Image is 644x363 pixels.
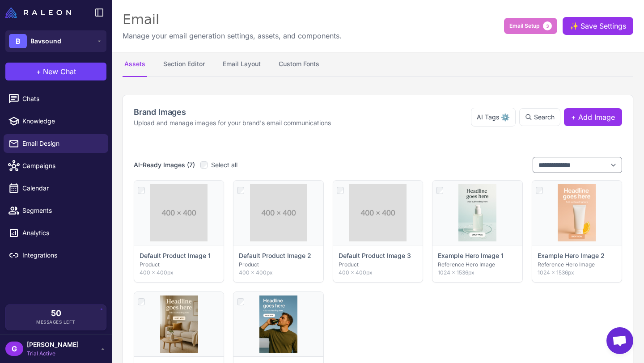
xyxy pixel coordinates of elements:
p: 400 × 400px [140,269,218,277]
a: Raleon Logo [5,7,75,18]
span: Analytics [22,228,101,238]
span: + [36,66,41,77]
button: Assets [123,52,147,77]
p: Upload and manage images for your brand's email communications [134,118,331,128]
p: 1024 × 1536px [538,269,616,277]
span: Knowledge [22,116,101,126]
p: Example Hero Image 1 [438,251,504,261]
span: ⚙️ [501,112,510,122]
p: Product [140,261,218,269]
h2: Brand Images [134,106,331,118]
img: Raleon Logo [5,7,71,18]
a: Campaigns [4,156,108,175]
button: ✨Save Settings [563,17,633,35]
span: Email Design [22,139,101,148]
p: Product [339,261,417,269]
div: G [5,342,23,356]
input: Select all [200,161,208,169]
span: AI Tags [477,112,499,122]
span: Segments [22,206,101,215]
span: Integrations [22,250,101,260]
span: 3 [543,21,552,30]
span: Calendar [22,183,101,193]
button: Search [519,108,560,126]
a: Chats [4,89,108,108]
a: Analytics [4,224,108,242]
span: Search [534,112,555,122]
button: + Add Image [564,108,622,126]
span: New Chat [43,66,76,77]
span: Bavsound [30,36,61,46]
a: Knowledge [4,112,108,131]
p: 1024 × 1536px [438,269,517,277]
span: Trial Active [27,350,79,358]
p: 400 × 400px [239,269,318,277]
label: Select all [200,160,237,170]
a: Calendar [4,179,108,198]
p: Manage your email generation settings, assets, and components. [123,30,342,41]
button: Custom Fonts [277,52,321,77]
p: Default Product Image 2 [239,251,311,261]
button: AI Tags⚙️ [471,108,516,127]
p: Default Product Image 3 [339,251,411,261]
div: B [9,34,27,48]
p: Example Hero Image 2 [538,251,605,261]
p: Product [239,261,318,269]
h3: AI-Ready Images (7) [134,160,195,170]
span: Messages Left [36,319,76,325]
div: Email [123,11,342,29]
span: [PERSON_NAME] [27,340,79,350]
button: Email Setup3 [504,18,557,34]
button: BBavsound [5,30,106,52]
span: ✨ [570,21,577,28]
button: +New Chat [5,63,106,80]
div: Open chat [606,327,633,354]
p: Reference Hero Image [438,261,517,269]
a: Integrations [4,246,108,265]
p: 400 × 400px [339,269,417,277]
p: Default Product Image 1 [140,251,211,261]
button: Section Editor [161,52,207,77]
a: Email Design [4,134,108,153]
span: + Add Image [571,112,615,122]
span: Chats [22,94,101,104]
span: 50 [51,309,61,317]
span: Campaigns [22,161,101,171]
a: Segments [4,201,108,220]
button: Email Layout [221,52,263,77]
span: Email Setup [509,22,539,30]
p: Reference Hero Image [538,261,616,269]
